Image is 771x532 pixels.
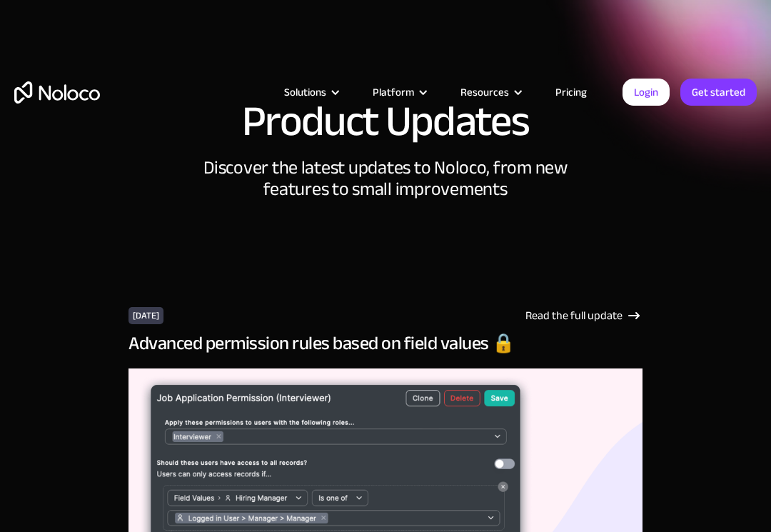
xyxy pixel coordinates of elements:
div: Solutions [284,83,326,101]
a: Pricing [538,83,605,101]
a: Get started [680,79,757,106]
div: Resources [460,83,509,101]
div: Platform [373,83,414,101]
h3: Advanced permission rules based on field values 🔒 [128,333,642,354]
div: Resources [443,83,538,101]
div: Read the full update [525,307,623,324]
div: Solutions [266,83,355,101]
a: [DATE]Read the full update [128,307,642,324]
h2: Discover the latest updates to Noloco, from new features to small improvements [171,157,600,200]
div: [DATE] [128,307,163,324]
a: Login [623,79,670,106]
div: Platform [355,83,443,101]
a: home [14,81,100,104]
